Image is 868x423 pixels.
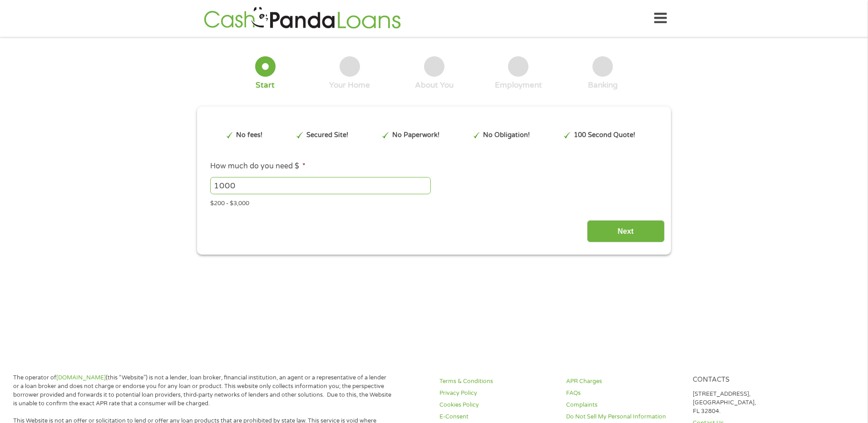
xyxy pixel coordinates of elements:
[13,374,393,408] p: The operator of (this “Website”) is not a lender, loan broker, financial institution, an agent or...
[588,80,618,90] div: Banking
[693,390,809,416] p: [STREET_ADDRESS], [GEOGRAPHIC_DATA], FL 32804.
[566,377,682,386] a: APR Charges
[587,220,665,242] input: Next
[439,377,555,386] a: Terms & Conditions
[439,413,555,421] a: E-Consent
[483,130,530,140] p: No Obligation!
[574,130,635,140] p: 100 Second Quote!
[693,376,809,384] h4: Contacts
[210,162,306,171] label: How much do you need $
[439,401,555,409] a: Cookies Policy
[306,130,348,140] p: Secured Site!
[56,374,106,381] a: [DOMAIN_NAME]
[256,80,275,90] div: Start
[236,130,262,140] p: No fees!
[439,389,555,398] a: Privacy Policy
[201,5,404,31] img: GetLoanNow Logo
[329,80,370,90] div: Your Home
[566,389,682,398] a: FAQs
[392,130,439,140] p: No Paperwork!
[566,413,682,421] a: Do Not Sell My Personal Information
[495,80,542,90] div: Employment
[210,196,658,208] div: $200 - $3,000
[415,80,454,90] div: About You
[566,401,682,409] a: Complaints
